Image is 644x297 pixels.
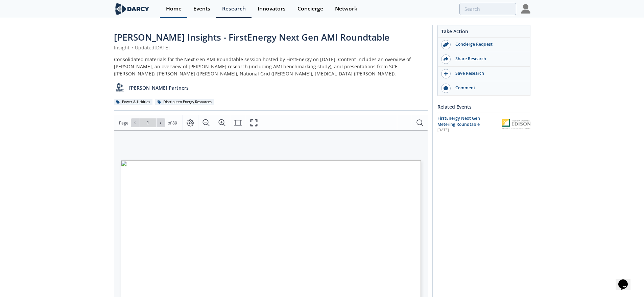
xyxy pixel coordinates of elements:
[297,6,323,12] div: Concierge
[129,84,189,91] p: [PERSON_NAME] Partners
[616,270,637,290] iframe: chat widget
[451,56,526,62] div: Share Research
[437,115,530,133] a: FirstEnergy Next Gen Metering Roundtable [DATE] SCE
[258,6,286,12] div: Innovators
[222,6,246,12] div: Research
[166,6,182,12] div: Home
[114,99,153,105] div: Power & Utilities
[502,119,530,129] img: SCE
[114,44,428,51] div: Insight Updated [DATE]
[459,3,516,15] input: Advanced Search
[451,85,526,91] div: Comment
[114,31,389,43] span: [PERSON_NAME] Insights - FirstEnergy Next Gen AMI Roundtable
[437,128,497,133] div: [DATE]
[521,4,530,14] img: Profile
[335,6,357,12] div: Network
[451,41,526,47] div: Concierge Request
[193,6,210,12] div: Events
[114,3,151,15] img: logo-wide.svg
[131,44,135,51] span: •
[114,56,428,77] div: Consolidated materials for the Next Gen AMI Roundtable session hosted by FirstEnergy on [DATE]. C...
[437,101,530,113] div: Related Events
[155,99,214,105] div: Distributed Energy Resources
[437,115,480,127] span: FirstEnergy Next Gen Metering Roundtable
[451,70,526,76] div: Save Research
[438,28,530,38] div: Take Action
